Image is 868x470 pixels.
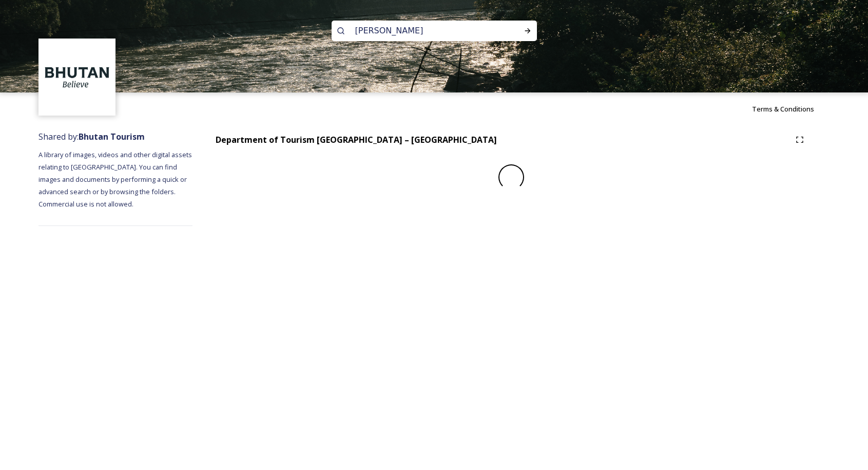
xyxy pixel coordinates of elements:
[216,134,497,145] strong: Department of Tourism [GEOGRAPHIC_DATA] – [GEOGRAPHIC_DATA]
[752,103,830,115] a: Terms & Conditions
[752,104,814,114] span: Terms & Conditions
[79,131,145,142] strong: Bhutan Tourism
[38,150,194,209] span: A library of images, videos and other digital assets relating to [GEOGRAPHIC_DATA]. You can find ...
[40,40,114,115] img: BT_Logo_BB_Lockup_CMYK_High%2520Res.jpg
[38,131,145,142] span: Shared by:
[350,20,491,42] input: Search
